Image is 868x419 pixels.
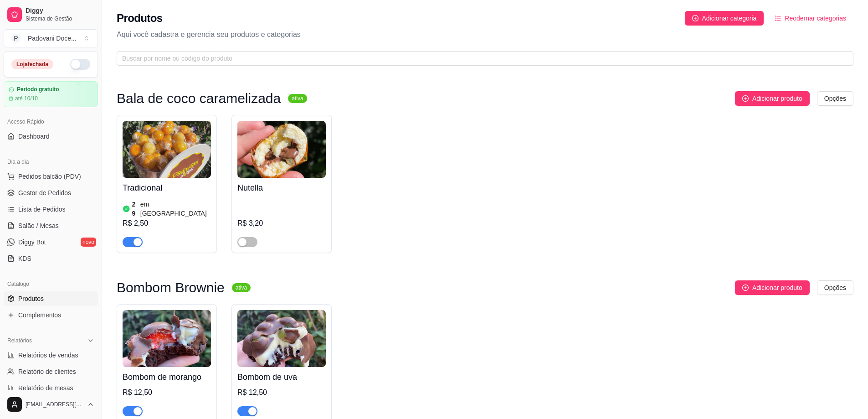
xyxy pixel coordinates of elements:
a: Gestor de Pedidos [4,186,98,200]
button: Adicionar produto [735,91,810,106]
h3: Bala de coco caramelizada [117,93,281,104]
button: [EMAIL_ADDRESS][DOMAIN_NAME] [4,393,98,415]
div: Loja fechada [11,59,53,69]
span: Pedidos balcão (PDV) [18,172,81,181]
div: Catálogo [4,277,98,291]
span: Sistema de Gestão [26,15,94,22]
a: DiggySistema de Gestão [4,4,98,26]
span: Salão / Mesas [18,221,59,230]
div: R$ 12,50 [123,387,211,398]
div: R$ 2,50 [123,218,211,229]
button: Adicionar produto [735,280,810,295]
a: Salão / Mesas [4,218,98,233]
h4: Nutella [237,181,326,194]
a: Complementos [4,308,98,322]
a: Relatório de clientes [4,364,98,379]
article: em [GEOGRAPHIC_DATA] [140,200,211,218]
article: até 10/10 [15,95,38,102]
span: plus-circle [742,285,749,291]
span: Reodernar categorias [785,13,846,23]
button: Pedidos balcão (PDV) [4,169,98,184]
sup: ativa [288,94,307,103]
span: Diggy [26,7,94,15]
span: Complementos [18,310,61,320]
a: Dashboard [4,129,98,144]
span: Opções [824,93,846,103]
article: 29 [132,200,139,218]
span: Relatório de clientes [18,367,76,376]
span: [EMAIL_ADDRESS][DOMAIN_NAME] [26,401,83,408]
button: Select a team [4,29,98,47]
button: Opções [817,91,853,106]
span: plus-circle [742,95,749,102]
span: Produtos [18,294,44,303]
h4: Bombom de morango [123,371,211,383]
span: Diggy Bot [18,238,46,247]
h4: Bombom de uva [237,371,326,383]
span: ordered-list [775,15,781,21]
div: Dia a dia [4,155,98,169]
article: Período gratuito [17,86,59,93]
a: Relatório de mesas [4,381,98,395]
button: Opções [817,280,853,295]
a: Período gratuitoaté 10/10 [4,81,98,107]
p: Aqui você cadastra e gerencia seu produtos e categorias [117,29,853,40]
a: Produtos [4,291,98,306]
img: product-image [237,310,326,367]
div: Padovani Doce ... [28,34,77,43]
a: KDS [4,251,98,266]
span: Lista de Pedidos [18,205,66,214]
span: Adicionar produto [752,283,802,293]
span: KDS [18,254,31,263]
div: R$ 3,20 [237,218,326,229]
span: Relatório de mesas [18,383,73,393]
button: Alterar Status [70,59,90,70]
h2: Produtos [117,11,163,26]
h4: Tradicional [123,181,211,194]
span: Opções [824,283,846,293]
span: Relatórios [7,337,32,344]
button: Adicionar categoria [685,11,764,26]
span: Dashboard [18,132,50,141]
button: Reodernar categorias [767,11,853,26]
div: R$ 12,50 [237,387,326,398]
span: Adicionar produto [752,93,802,103]
sup: ativa [232,283,251,292]
span: Relatórios de vendas [18,351,78,360]
span: Gestor de Pedidos [18,188,71,197]
a: Relatórios de vendas [4,348,98,362]
a: Lista de Pedidos [4,202,98,217]
input: Buscar por nome ou código do produto [122,53,841,63]
img: product-image [123,310,211,367]
span: plus-circle [692,15,699,21]
img: product-image [123,121,211,178]
img: product-image [237,121,326,178]
span: P [11,34,21,43]
div: Acesso Rápido [4,114,98,129]
h3: Bombom Brownie [117,282,225,293]
span: Adicionar categoria [702,13,757,23]
a: Diggy Botnovo [4,235,98,249]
